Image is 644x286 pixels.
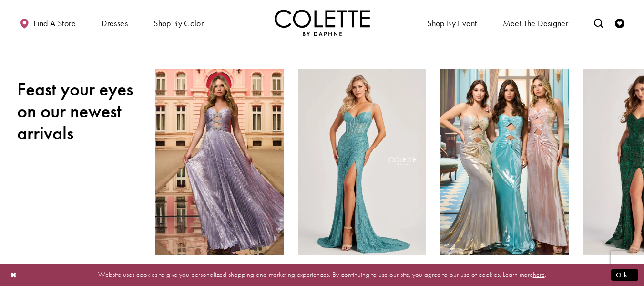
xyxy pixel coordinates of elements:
[501,10,571,36] a: Meet the designer
[17,78,141,144] h2: Feast your eyes on our newest arrivals
[440,69,569,255] a: Visit Colette by Daphne Style No. CL8545 Page
[427,19,477,28] span: Shop By Event
[155,69,284,255] a: Visit Colette by Daphne Style No. CL8520 Page
[17,10,78,36] a: Find a store
[533,270,545,279] a: here
[69,268,575,281] p: Website uses cookies to give you personalized shopping and marketing experiences. By continuing t...
[613,10,627,36] a: Check Wishlist
[611,269,638,281] button: Submit Dialog
[153,19,204,28] span: Shop by color
[151,10,206,36] span: Shop by color
[503,19,569,28] span: Meet the designer
[425,10,479,36] span: Shop By Event
[275,10,370,36] a: Visit Home Page
[440,262,509,280] span: [PERSON_NAME] by [PERSON_NAME]
[6,266,22,283] button: Close Dialog
[298,262,367,280] span: [PERSON_NAME] by [PERSON_NAME]
[102,19,128,28] span: Dresses
[33,19,76,28] span: Find a store
[592,10,606,36] a: Toggle search
[275,10,370,36] img: Colette by Daphne
[298,69,426,255] a: Visit Colette by Daphne Style No. CL8405 Page
[99,10,130,36] span: Dresses
[155,262,224,280] span: [PERSON_NAME] by [PERSON_NAME]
